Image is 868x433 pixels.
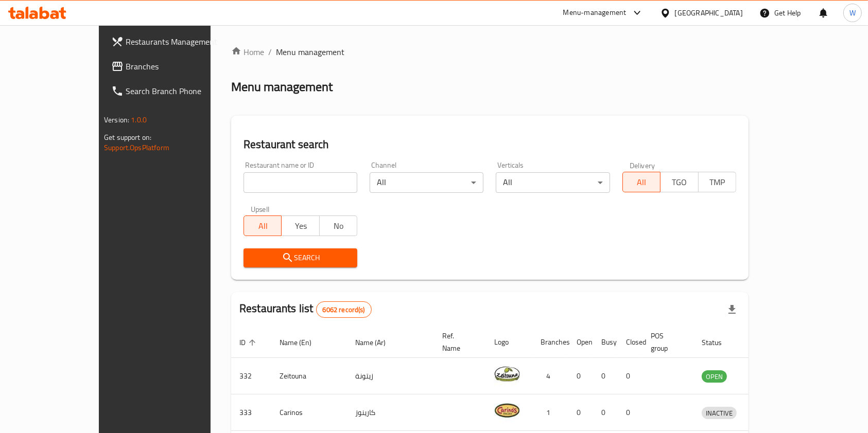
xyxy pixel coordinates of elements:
[698,172,736,192] button: TMP
[486,327,532,358] th: Logo
[494,361,520,387] img: Zeitouna
[239,301,372,318] h2: Restaurants list
[271,394,347,431] td: Carinos
[268,46,272,58] li: /
[252,251,349,264] span: Search
[276,46,344,58] span: Menu management
[568,358,593,394] td: 0
[532,358,568,394] td: 4
[231,46,264,58] a: Home
[286,219,315,233] span: Yes
[104,131,151,144] span: Get support on:
[627,175,656,190] span: All
[660,172,698,192] button: TGO
[103,79,244,103] a: Search Branch Phone
[702,371,727,383] span: OPEN
[126,35,236,48] span: Restaurants Management
[244,215,282,236] button: All
[231,394,271,431] td: 333
[104,141,169,154] a: Support.OpsPlatform
[494,398,520,423] img: Carinos
[281,215,319,236] button: Yes
[702,407,737,419] span: INACTIVE
[324,219,353,233] span: No
[651,330,681,354] span: POS group
[103,54,244,79] a: Branches
[126,60,236,73] span: Branches
[720,297,744,322] div: Export file
[702,336,735,349] span: Status
[231,46,749,58] nav: breadcrumb
[618,394,643,431] td: 0
[231,358,271,394] td: 332
[244,172,357,193] input: Search for restaurant name or ID..
[618,327,643,358] th: Closed
[103,29,244,54] a: Restaurants Management
[347,394,434,431] td: كارينوز
[618,358,643,394] td: 0
[593,394,618,431] td: 0
[244,137,736,152] h2: Restaurant search
[532,394,568,431] td: 1
[244,248,357,267] button: Search
[568,327,593,358] th: Open
[665,175,694,190] span: TGO
[849,7,856,19] span: W
[370,172,483,193] div: All
[593,327,618,358] th: Busy
[496,172,610,193] div: All
[532,327,568,358] th: Branches
[703,175,732,190] span: TMP
[319,215,357,236] button: No
[702,407,737,419] div: INACTIVE
[442,330,474,354] span: Ref. Name
[355,336,399,349] span: Name (Ar)
[347,358,434,394] td: زيتونة
[563,7,627,19] div: Menu-management
[231,79,333,95] h2: Menu management
[622,172,661,192] button: All
[593,358,618,394] td: 0
[630,161,655,169] label: Delivery
[675,7,743,19] div: [GEOGRAPHIC_DATA]
[702,370,727,383] div: OPEN
[317,305,371,315] span: 6062 record(s)
[280,336,325,349] span: Name (En)
[126,85,236,97] span: Search Branch Phone
[316,301,372,318] div: Total records count
[251,205,270,212] label: Upsell
[248,219,277,233] span: All
[239,336,259,349] span: ID
[104,113,129,127] span: Version:
[271,358,347,394] td: Zeitouna
[568,394,593,431] td: 0
[131,113,147,127] span: 1.0.0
